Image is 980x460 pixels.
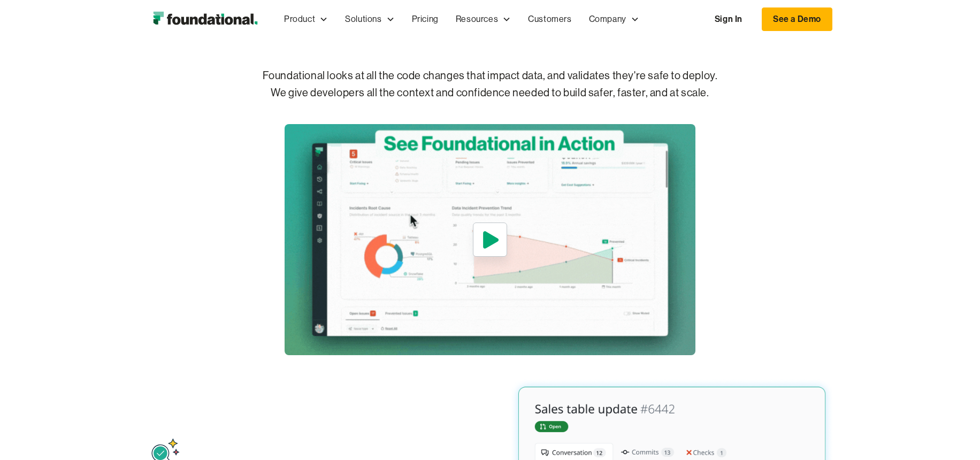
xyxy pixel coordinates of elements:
div: Company [580,2,648,37]
div: Company [589,12,626,26]
a: open lightbox [285,124,695,355]
div: Resources [447,2,519,37]
div: Product [284,12,315,26]
div: Resources [456,12,498,26]
a: Pricing [403,2,447,37]
a: Customers [519,2,580,37]
img: Foundational Logo [148,9,263,30]
a: See a Demo [762,7,832,31]
div: Solutions [345,12,381,26]
p: Foundational looks at all the code changes that impact data, and validates they're safe to deploy... [148,50,832,119]
a: Sign In [704,8,753,30]
div: Product [275,2,336,37]
iframe: Chat Widget [787,336,980,460]
a: home [148,9,263,30]
div: Solutions [336,2,403,37]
